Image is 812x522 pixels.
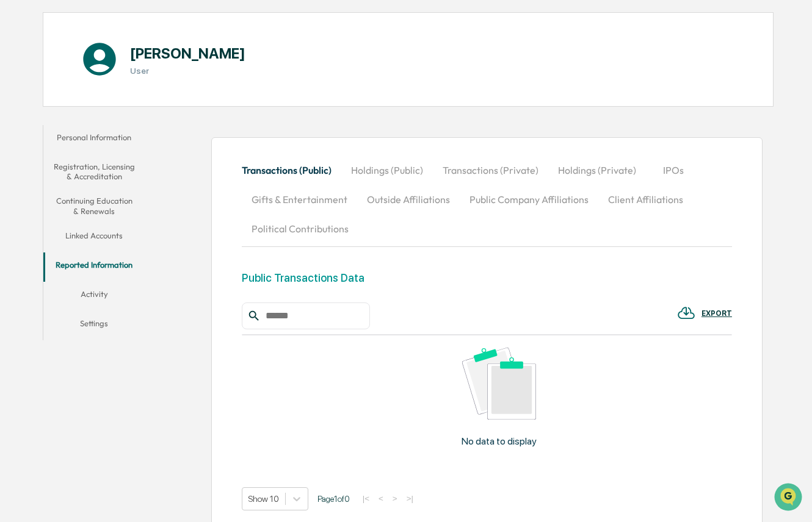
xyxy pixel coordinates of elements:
[242,271,364,284] div: Public Transactions Data
[462,435,537,447] p: No data to display
[84,148,156,170] a: 🗄️Attestations
[12,25,222,45] p: How can we help?
[121,206,148,215] span: Pylon
[646,156,701,185] button: IPOs
[24,153,79,165] span: Preclearance
[403,493,417,504] button: >|
[12,154,22,164] div: 🖐️
[375,493,387,504] button: <
[242,156,732,243] div: secondary tabs example
[43,282,145,311] button: Activity
[12,93,34,115] img: 1746055101610-c473b297-6a78-478c-a979-82029cc54cd1
[130,45,245,62] h1: [PERSON_NAME]
[242,185,357,214] button: Gifts & Entertainment
[43,125,145,340] div: secondary tabs example
[7,148,84,170] a: 🖐️Preclearance
[43,188,145,223] button: Continuing Education & Renewals
[101,153,151,165] span: Attestations
[12,177,22,187] div: 🔎
[598,185,693,214] button: Client Affiliations
[460,185,598,214] button: Public Company Affiliations
[43,311,145,340] button: Settings
[677,304,695,322] img: EXPORT
[341,156,433,185] button: Holdings (Public)
[242,156,341,185] button: Transactions (Public)
[462,348,535,420] img: No data
[359,493,373,504] button: |<
[357,185,460,214] button: Outside Affiliations
[317,494,350,504] span: Page 1 of 0
[86,206,148,215] a: Powered byPylon
[43,125,145,154] button: Personal Information
[42,93,200,105] div: Start new chat
[242,214,358,243] button: Political Contributions
[42,105,154,115] div: We're available if you need us!
[389,493,401,504] button: >
[701,309,732,318] div: EXPORT
[43,154,145,189] button: Registration, Licensing & Accreditation
[208,96,222,111] button: Start new chat
[89,154,98,164] div: 🗄️
[43,252,145,282] button: Reported Information
[548,156,646,185] button: Holdings (Private)
[433,156,548,185] button: Transactions (Private)
[7,171,82,193] a: 🔎Data Lookup
[24,176,77,188] span: Data Lookup
[130,66,245,76] h3: User
[773,482,806,515] iframe: Open customer support
[43,223,145,252] button: Linked Accounts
